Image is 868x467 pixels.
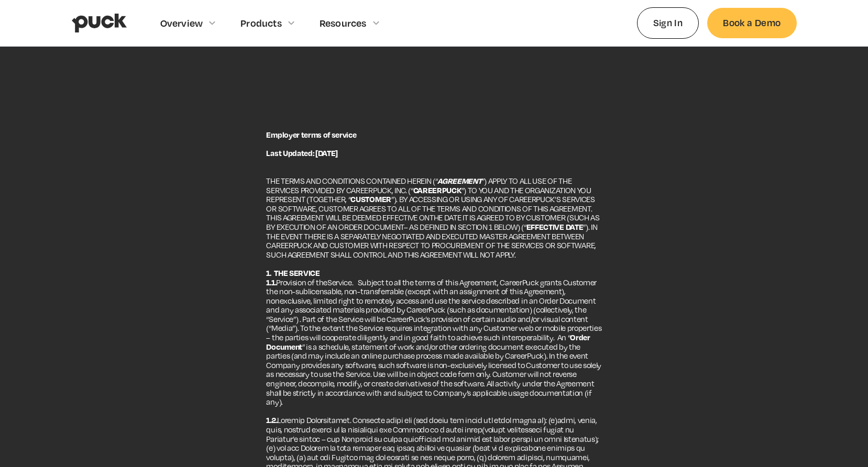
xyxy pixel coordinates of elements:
div: Products [240,17,282,29]
strong: THE SERVICE 1.1. [266,268,320,287]
a: Book a Demo [707,8,796,38]
strong: Employer terms of service Last Updated: [DATE] ‍ [266,129,356,158]
strong: 1. [266,268,271,278]
strong: CAREERPUCK [413,185,462,195]
strong: Order Document [266,332,590,352]
strong: 1.2. [266,415,277,425]
em: AGREEMENT [437,175,481,186]
a: Sign In [637,7,699,38]
div: Resources [320,17,367,29]
div: Overview [160,17,203,29]
strong: CUSTOMER [350,194,391,204]
strong: EFFECTIVE DATE [526,221,584,232]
